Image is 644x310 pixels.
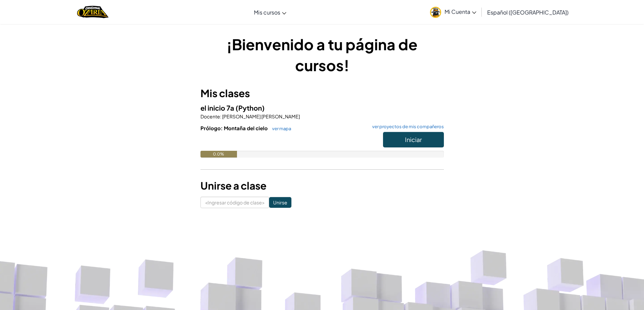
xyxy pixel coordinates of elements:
img: Hogar [77,5,109,19]
font: : [220,113,221,119]
a: Español ([GEOGRAPHIC_DATA]) [484,3,572,21]
font: Mis clases [200,87,250,100]
font: ver mapa [272,126,291,131]
input: <Ingresar código de clase> [200,197,269,208]
font: el inicio 7a [200,104,234,112]
font: Mi Cuenta [445,8,470,15]
button: Iniciar [383,132,444,147]
font: Español ([GEOGRAPHIC_DATA]) [487,9,569,16]
font: Mis cursos [254,9,280,16]
font: (Python) [236,104,265,112]
font: 0.0% [213,151,224,157]
font: Unirse a clase [200,179,266,192]
font: Prólogo: Montaña del cielo [200,125,268,131]
font: Iniciar [405,136,422,143]
font: Docente [200,113,220,119]
a: Mis cursos [251,3,290,21]
input: Unirse [269,197,291,208]
font: ver proyectos de mis compañeros [372,124,444,129]
img: avatar [430,7,441,18]
font: ¡Bienvenido a tu página de cursos! [226,35,418,75]
a: Logotipo de Ozaria de CodeCombat [77,5,109,19]
font: [PERSON_NAME] [PERSON_NAME] [222,113,300,119]
a: Mi Cuenta [427,1,480,23]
